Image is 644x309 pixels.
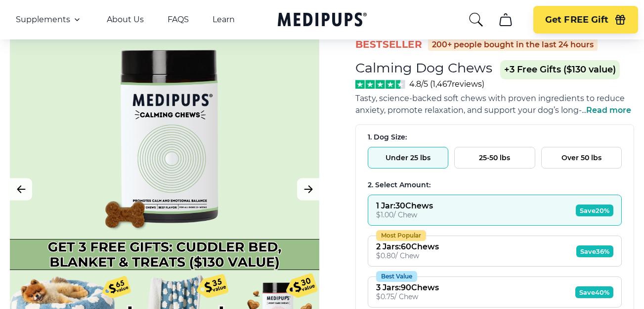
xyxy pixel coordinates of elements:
[376,230,426,241] div: Most Popular
[355,105,582,115] span: anxiety, promote relaxation, and support your dog’s long-
[576,205,613,216] span: Save 20%
[494,8,517,32] button: cart
[355,94,625,103] span: Tasty, science-backed soft chews with proven ingredients to reduce
[368,276,622,308] button: Best Value3 Jars:90Chews$0.75/ ChewSave40%
[168,15,189,25] a: FAQS
[368,147,448,169] button: Under 25 lbs
[355,80,405,89] img: Stars - 4.8
[376,201,433,210] div: 1 Jar : 30 Chews
[575,286,613,298] span: Save 40%
[10,178,32,201] button: Previous Image
[368,236,622,267] button: Most Popular2 Jars:60Chews$0.80/ ChewSave36%
[297,178,319,201] button: Next Image
[16,15,70,25] span: Supplements
[545,14,608,26] span: Get FREE Gift
[576,245,613,257] span: Save 36%
[376,292,439,301] div: $ 0.75 / Chew
[428,39,598,51] div: 200+ people bought in the last 24 hours
[376,251,439,260] div: $ 0.80 / Chew
[107,15,144,25] a: About Us
[213,15,235,25] a: Learn
[586,105,631,115] span: Read more
[541,147,622,169] button: Over 50 lbs
[368,133,622,142] div: 1. Dog Size:
[355,60,492,76] h1: Calming Dog Chews
[376,242,439,251] div: 2 Jars : 60 Chews
[368,195,622,226] button: 1 Jar:30Chews$1.00/ ChewSave20%
[500,60,620,79] span: +3 Free Gifts ($130 value)
[468,12,484,28] button: search
[533,6,638,34] button: Get FREE Gift
[355,38,422,51] span: BestSeller
[376,210,433,219] div: $ 1.00 / Chew
[16,14,83,26] button: Supplements
[376,271,417,282] div: Best Value
[376,283,439,292] div: 3 Jars : 90 Chews
[278,10,367,31] a: Medipups
[409,79,484,89] span: 4.8/5 ( 1,467 reviews)
[368,180,622,190] div: 2. Select Amount:
[454,147,535,169] button: 25-50 lbs
[582,105,631,115] span: ...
